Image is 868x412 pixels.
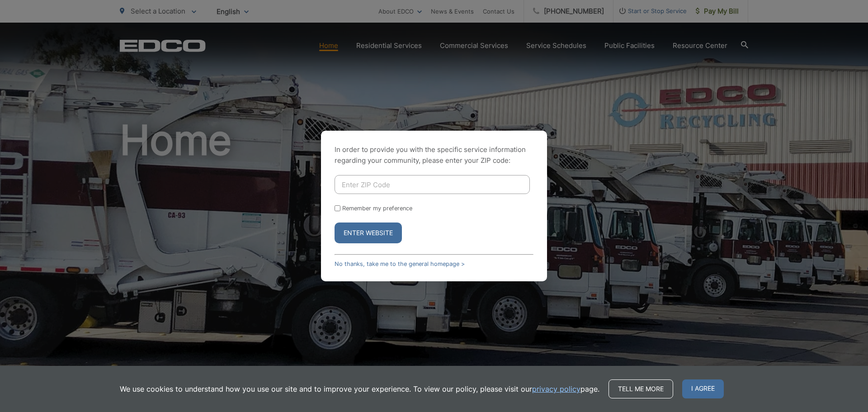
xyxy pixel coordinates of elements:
[342,205,412,212] label: Remember my preference
[532,384,580,394] a: privacy policy
[120,384,599,394] p: We use cookies to understand how you use our site and to improve your experience. To view our pol...
[609,379,673,398] a: Tell me more
[335,223,402,243] button: Enter Website
[682,379,724,398] span: I agree
[335,260,465,267] a: No thanks, take me to the general homepage >
[335,144,533,166] p: In order to provide you with the specific service information regarding your community, please en...
[335,175,530,194] input: Enter ZIP Code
